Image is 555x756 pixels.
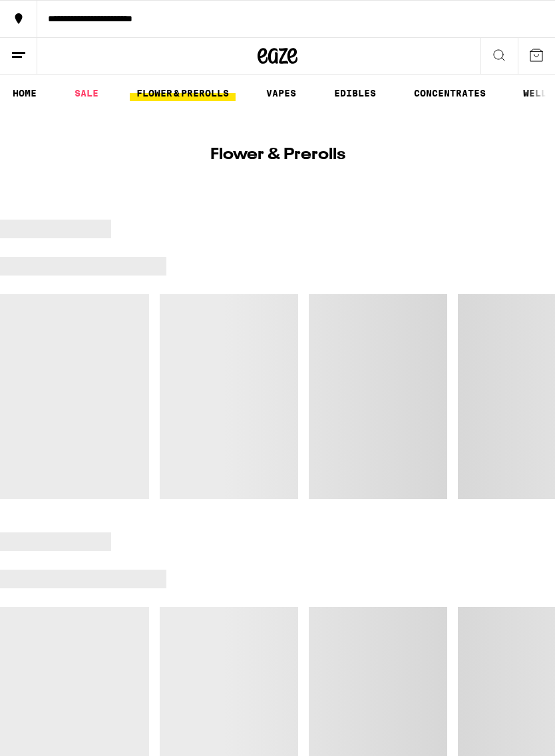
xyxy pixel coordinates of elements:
[327,85,383,101] a: EDIBLES
[130,85,236,101] a: FLOWER & PREROLLS
[6,85,43,101] a: HOME
[260,85,303,101] a: VAPES
[68,85,105,101] a: SALE
[407,85,492,101] a: CONCENTRATES
[210,147,345,163] h1: Flower & Prerolls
